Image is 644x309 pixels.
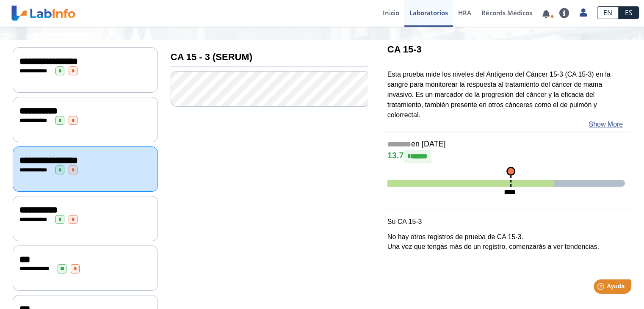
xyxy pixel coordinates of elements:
h4: 13.7 [387,150,625,163]
p: Su CA 15-3 [387,217,625,227]
iframe: Help widget launcher [569,276,635,300]
a: Show More [589,119,623,130]
a: EN [597,6,619,19]
span: HRA [458,8,471,17]
a: ES [619,6,639,19]
h5: en [DATE] [387,140,625,149]
p: Esta prueba mide los niveles del Antígeno del Cáncer 15-3 (CA 15-3) en la sangre para monitorear ... [387,69,625,120]
p: No hay otros registros de prueba de CA 15-3. Una vez que tengas más de un registro, comenzarás a ... [387,232,625,252]
b: CA 15-3 [387,44,422,55]
b: CA 15 - 3 (SERUM) [171,52,252,62]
